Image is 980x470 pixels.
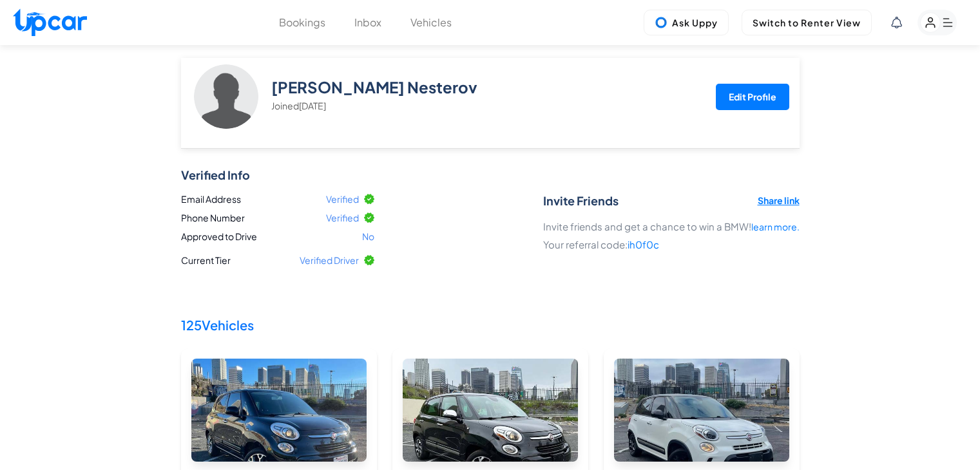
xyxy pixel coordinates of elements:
[181,317,800,333] h2: 125 Vehicles
[403,359,578,462] img: Fiat 500L 2019
[364,255,374,265] img: Verified Icon
[294,251,380,270] div: Verified Driver
[271,78,706,113] h1: [PERSON_NAME] Nesterov
[543,218,800,254] p: Invite friends and get a chance to win a BMW! Your referral code:
[279,15,325,30] button: Bookings
[176,249,380,272] li: Current Tier
[410,15,452,30] button: Vehicles
[194,64,258,129] img: User
[758,194,800,218] div: Share link
[181,211,374,225] li: Phone Number
[655,16,668,29] img: Uppy
[191,359,367,462] img: Fiat 500L 2016
[271,99,706,112] p: Joined [DATE]
[614,359,789,462] img: Fiat 500L 2017
[751,221,800,232] a: learn more.
[543,194,619,208] h2: Invite Friends
[716,84,789,110] button: Edit Profile
[644,10,729,35] button: Ask Uppy
[628,238,659,250] span: ih0f0c
[181,168,530,182] h2: Verified Info
[326,211,374,225] div: Verified
[181,230,374,243] li: Approved to Drive
[364,194,374,204] img: Verified Icon
[362,230,374,243] div: No
[13,8,87,36] img: Upcar Logo
[181,193,374,206] li: Email Address
[364,212,374,223] img: Verified Icon
[742,10,872,35] button: Switch to Renter View
[326,193,374,206] div: Verified
[354,15,381,30] button: Inbox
